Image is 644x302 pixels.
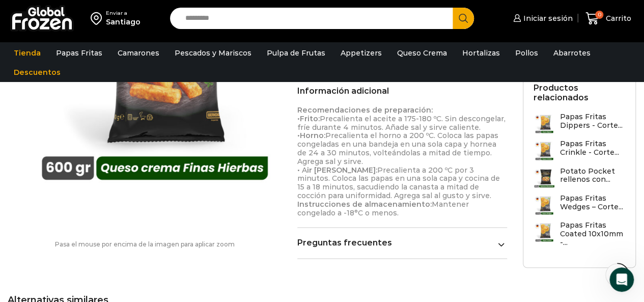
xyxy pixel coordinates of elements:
h3: Papas Fritas Crinkle - Corte... [560,140,625,157]
h2: Productos relacionados [534,83,625,102]
strong: Recomendaciones de preparación: [297,105,433,115]
div: Enviar a [106,10,141,17]
a: Appetizers [335,43,387,63]
a: Abarrotes [548,43,596,63]
a: Tienda [9,43,46,63]
button: Search button [453,8,474,29]
iframe: Intercom live chat [609,267,634,292]
h3: Papas Fritas Wedges – Corte... [560,194,625,211]
a: Queso Crema [392,43,452,63]
h2: Información adicional [297,86,508,96]
a: Papas Fritas Crinkle - Corte... [534,140,625,161]
strong: Instrucciones de almacenamiento: [297,200,432,209]
p: Pasa el mouse por encima de la imagen para aplicar zoom [8,241,282,248]
a: Papas Fritas Wedges – Corte... [534,194,625,216]
span: Carrito [603,13,631,23]
span: 0 [595,11,603,19]
strong: ir [PERSON_NAME]: [307,166,377,175]
a: Papas Fritas [51,43,107,63]
a: Papas Fritas Coated 10x10mm -... [534,221,625,252]
a: Potato Pocket rellenos con... [534,167,625,189]
span: Iniciar sesión [521,13,573,23]
a: Iniciar sesión [511,8,573,29]
a: Pescados y Mariscos [170,43,257,63]
a: Pulpa de Frutas [262,43,330,63]
a: Camarones [113,43,164,63]
h3: Papas Fritas Coated 10x10mm -... [560,221,625,246]
a: Descuentos [9,63,66,82]
a: Hortalizas [457,43,505,63]
h3: Potato Pocket rellenos con... [560,167,625,184]
strong: Frito: [300,114,320,123]
div: Santiago [106,17,141,27]
h3: Papas Fritas Dippers - Corte... [560,113,625,130]
strong: Horno: [300,131,325,140]
a: Preguntas frecuentes [297,238,508,248]
img: address-field-icon.svg [91,10,106,27]
a: Pollos [510,43,543,63]
p: • Precalienta el aceite a 175-180 ºC. Sin descongelar, fríe durante 4 minutos. Añade sal y sirve ... [297,106,508,217]
a: 0 Carrito [583,7,634,31]
a: Papas Fritas Dippers - Corte... [534,113,625,134]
